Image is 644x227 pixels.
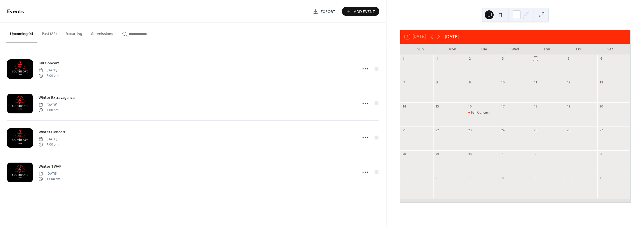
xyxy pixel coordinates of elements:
[501,80,505,85] div: 10
[468,57,472,61] div: 2
[533,57,538,61] div: 4
[402,128,406,132] div: 21
[468,176,472,180] div: 7
[566,57,570,61] div: 5
[468,152,472,156] div: 30
[39,73,58,78] span: 7:00 pm
[468,104,472,108] div: 16
[87,23,118,43] button: Submissions
[501,104,505,108] div: 17
[39,107,58,113] span: 7:00 pm
[39,137,58,142] span: [DATE]
[594,44,626,55] div: Sat
[402,57,406,61] div: 31
[533,80,538,85] div: 11
[501,128,505,132] div: 24
[501,57,505,61] div: 3
[499,44,531,55] div: Wed
[566,176,570,180] div: 10
[599,176,603,180] div: 11
[309,7,340,16] a: Export
[566,152,570,156] div: 3
[466,110,499,115] div: Fall Concert
[435,176,439,180] div: 6
[435,57,439,61] div: 1
[468,44,499,55] div: Tue
[402,152,406,156] div: 28
[39,60,59,66] span: Fall Concert
[7,6,24,17] span: Events
[435,104,439,108] div: 15
[405,44,436,55] div: Sun
[39,171,60,176] span: [DATE]
[6,23,37,43] button: Upcoming (4)
[471,110,489,115] div: Fall Concert
[468,128,472,132] div: 23
[599,57,603,61] div: 6
[533,176,538,180] div: 9
[321,9,335,15] span: Export
[354,9,375,15] span: Add Event
[501,152,505,156] div: 1
[599,152,603,156] div: 4
[435,152,439,156] div: 29
[533,152,538,156] div: 2
[599,104,603,108] div: 20
[402,80,406,85] div: 7
[39,163,61,170] a: Winter TWAP
[39,94,75,101] a: Winter Extravaganza
[566,104,570,108] div: 19
[402,104,406,108] div: 14
[468,80,472,85] div: 9
[566,128,570,132] div: 26
[39,142,58,147] span: 7:00 pm
[435,128,439,132] div: 22
[501,176,505,180] div: 8
[39,164,61,170] span: Winter TWAP
[39,129,66,135] span: Winter Concert
[436,44,468,55] div: Mon
[61,23,87,43] button: Recurring
[39,102,58,107] span: [DATE]
[39,68,58,73] span: [DATE]
[445,33,459,40] div: [DATE]
[39,60,59,66] a: Fall Concert
[531,44,563,55] div: Thu
[599,80,603,85] div: 13
[533,104,538,108] div: 18
[342,7,379,16] button: Add Event
[402,176,406,180] div: 5
[435,80,439,85] div: 8
[563,44,594,55] div: Fri
[566,80,570,85] div: 12
[39,176,60,181] span: 11:00 am
[599,128,603,132] div: 27
[37,23,61,43] button: Past (22)
[39,129,66,135] a: Winter Concert
[533,128,538,132] div: 25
